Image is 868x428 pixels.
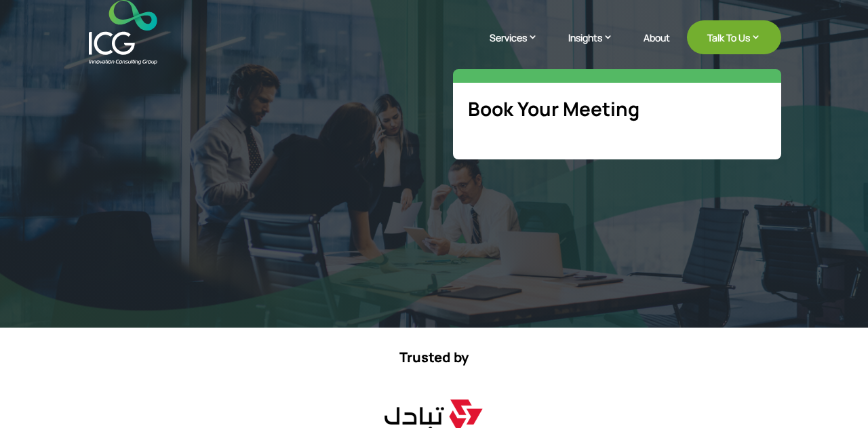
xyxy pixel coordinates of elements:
h5: Book Your Meeting [468,98,766,128]
p: Trusted by [87,349,781,366]
a: About [644,33,670,64]
a: Services [490,31,551,64]
a: Talk To Us [687,20,781,54]
a: Insights [568,31,627,64]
